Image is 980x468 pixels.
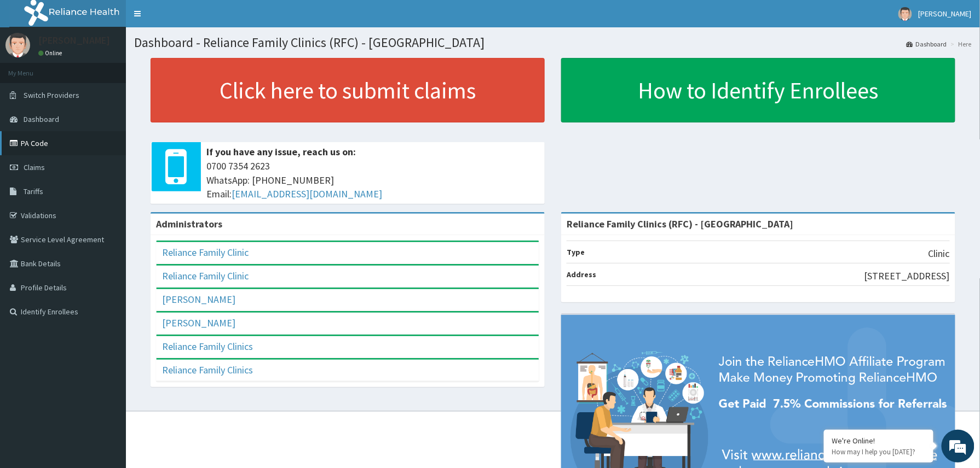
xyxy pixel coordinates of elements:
a: How to Identify Enrollees [561,58,955,122]
h1: Dashboard - Reliance Family Clinics (RFC) - [GEOGRAPHIC_DATA] [134,36,972,50]
span: Dashboard [24,114,59,124]
a: Reliance Family Clinic [162,270,249,282]
p: Clinic [929,247,950,261]
a: [PERSON_NAME] [162,317,235,329]
a: [EMAIL_ADDRESS][DOMAIN_NAME] [232,188,382,200]
img: User Image [5,33,30,57]
strong: Reliance Family Clinics (RFC) - [GEOGRAPHIC_DATA] [567,218,794,230]
a: Reliance Family Clinic [162,246,249,259]
p: How may I help you today? [832,447,925,457]
p: [PERSON_NAME] [38,36,110,45]
a: Reliance Family Clinics [162,364,253,376]
a: Click here to submit claims [151,58,545,122]
b: Administrators [156,218,222,230]
a: Reliance Family Clinics [162,340,253,353]
a: [PERSON_NAME] [162,293,235,306]
span: [PERSON_NAME] [919,9,972,19]
a: Online [38,49,65,57]
a: Dashboard [907,39,947,49]
span: Tariffs [24,186,43,196]
b: If you have any issue, reach us on: [206,145,356,158]
li: Here [948,39,972,49]
div: We're Online! [832,436,925,446]
b: Address [567,270,596,279]
img: User Image [898,7,912,21]
p: [STREET_ADDRESS] [864,269,950,283]
span: Switch Providers [24,90,79,100]
span: Claims [24,162,45,172]
b: Type [567,247,585,257]
span: 0700 7354 2623 WhatsApp: [PHONE_NUMBER] Email: [206,159,539,201]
